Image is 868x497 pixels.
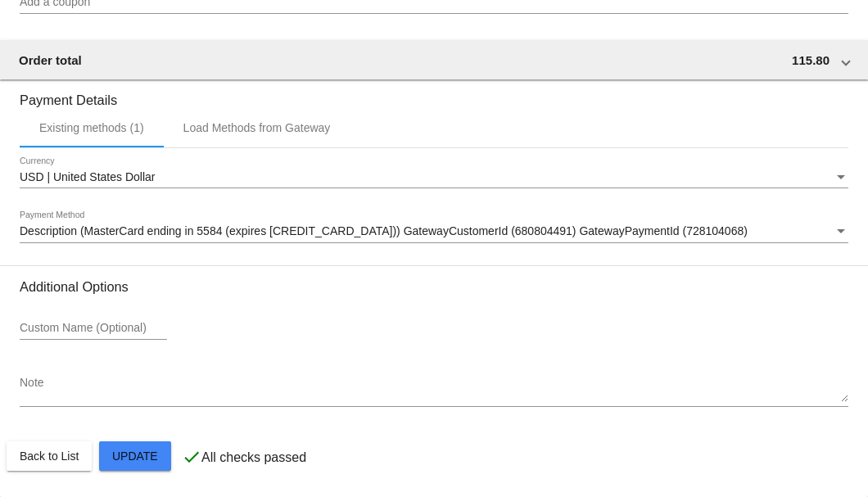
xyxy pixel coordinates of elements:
[19,53,82,67] span: Order total
[112,450,158,463] span: Update
[201,450,306,465] p: All checks passed
[7,441,92,471] button: Back to List
[20,450,79,463] span: Back to List
[20,170,155,183] span: USD | United States Dollar
[792,53,830,67] span: 115.80
[20,279,848,295] h3: Additional Options
[20,171,848,184] mat-select: Currency
[20,80,848,108] h3: Payment Details
[182,447,201,467] mat-icon: check
[183,121,331,134] div: Load Methods from Gateway
[20,322,167,335] input: Custom Name (Optional)
[20,224,748,237] span: Description (MasterCard ending in 5584 (expires [CREDIT_CARD_DATA])) GatewayCustomerId (680804491...
[39,121,144,134] div: Existing methods (1)
[99,441,171,471] button: Update
[20,225,848,238] mat-select: Payment Method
